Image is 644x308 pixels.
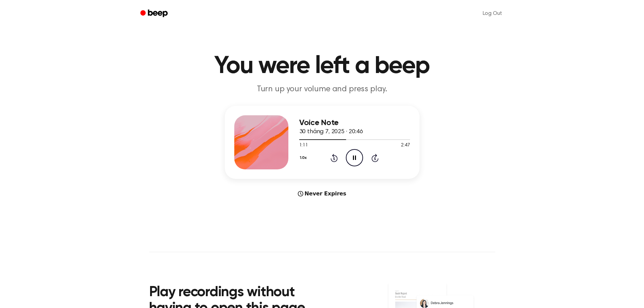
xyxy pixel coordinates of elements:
[476,5,509,22] a: Log Out
[136,7,174,20] a: Beep
[299,152,309,164] button: 1.0x
[149,54,495,78] h1: You were left a beep
[225,190,420,198] div: Never Expires
[192,84,452,95] p: Turn up your volume and press play.
[299,118,410,127] h3: Voice Note
[401,142,410,149] span: 2:47
[299,129,363,135] span: 30 tháng 7, 2025 · 20:46
[299,142,308,149] span: 1:11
